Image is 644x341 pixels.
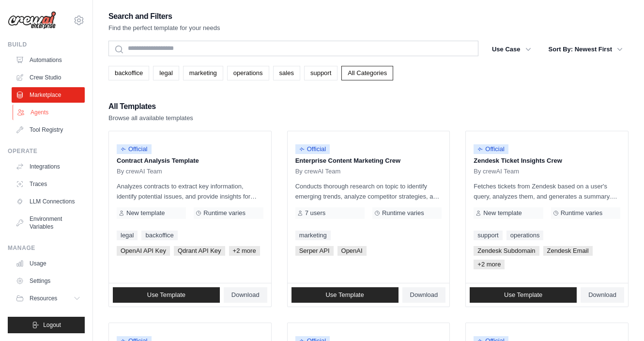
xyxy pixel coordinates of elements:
[470,287,577,303] a: Use Template
[113,287,220,303] a: Use Template
[231,291,260,299] span: Download
[561,209,603,217] span: Runtime varies
[291,287,399,303] a: Use Template
[8,244,85,252] div: Manage
[12,211,85,234] a: Environment Variables
[108,23,220,33] p: Find the perfect template for your needs
[581,287,624,303] a: Download
[474,231,502,240] a: support
[305,209,326,217] span: 7 users
[12,87,85,103] a: Marketplace
[295,231,331,240] a: marketing
[474,246,539,256] span: Zendesk Subdomain
[506,231,544,240] a: operations
[8,11,56,30] img: Logo
[486,41,537,58] button: Use Case
[295,246,334,256] span: Serper API
[117,246,170,256] span: OpenAI API Key
[8,317,85,333] button: Logout
[341,66,393,80] a: All Categories
[304,66,337,80] a: support
[474,156,620,166] p: Zendesk Ticket Insights Crew
[8,147,85,155] div: Operate
[12,122,85,138] a: Tool Registry
[12,70,85,85] a: Crew Studio
[295,168,341,175] span: By crewAI Team
[295,181,442,201] p: Conducts thorough research on topic to identify emerging trends, analyze competitor strategies, a...
[203,209,245,217] span: Runtime varies
[8,41,85,48] div: Build
[108,66,149,80] a: backoffice
[117,156,263,166] p: Contract Analysis Template
[43,321,61,329] span: Logout
[141,231,177,240] a: backoffice
[12,52,85,68] a: Automations
[174,246,225,256] span: Qdrant API Key
[382,209,424,217] span: Runtime varies
[543,41,629,58] button: Sort By: Newest First
[183,66,223,80] a: marketing
[483,209,521,217] span: New template
[12,194,85,209] a: LLM Connections
[147,291,185,299] span: Use Template
[325,291,364,299] span: Use Template
[474,144,508,154] span: Official
[117,168,162,175] span: By crewAI Team
[108,100,193,113] h2: All Templates
[504,291,542,299] span: Use Template
[117,231,138,240] a: legal
[12,291,85,306] button: Resources
[117,144,152,154] span: Official
[588,291,616,299] span: Download
[153,66,179,80] a: legal
[474,260,505,269] span: +2 more
[227,66,269,80] a: operations
[108,113,193,123] p: Browse all available templates
[295,156,442,166] p: Enterprise Content Marketing Crew
[126,209,165,217] span: New template
[474,181,620,201] p: Fetches tickets from Zendesk based on a user's query, analyzes them, and generates a summary. Out...
[273,66,300,80] a: sales
[474,168,519,175] span: By crewAI Team
[229,246,260,256] span: +2 more
[12,256,85,271] a: Usage
[224,287,267,303] a: Download
[108,10,220,23] h2: Search and Filters
[30,294,57,302] span: Resources
[12,176,85,192] a: Traces
[402,287,446,303] a: Download
[543,246,593,256] span: Zendesk Email
[12,159,85,174] a: Integrations
[117,181,263,201] p: Analyzes contracts to extract key information, identify potential issues, and provide insights fo...
[337,246,367,256] span: OpenAI
[410,291,438,299] span: Download
[295,144,330,154] span: Official
[13,105,86,120] a: Agents
[12,273,85,289] a: Settings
